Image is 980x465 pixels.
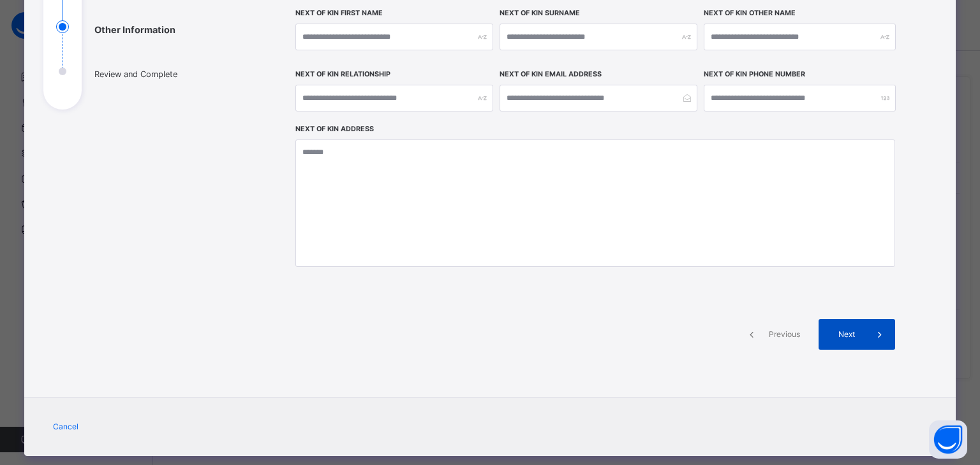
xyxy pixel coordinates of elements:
label: Next of Kin First Name [295,8,383,18]
label: Next of Kin Phone Number [704,69,805,80]
span: Cancel [53,421,78,433]
label: Next of Kin Other Name [704,8,796,18]
label: Next of Kin Relationship [295,69,390,80]
label: Next of Kin Email Address [500,69,602,80]
span: Previous [767,329,802,340]
label: Next of Kin Surname [500,8,580,18]
label: Next of Kin Address [295,124,374,134]
span: Next [828,329,865,340]
button: Open asap [929,420,967,459]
